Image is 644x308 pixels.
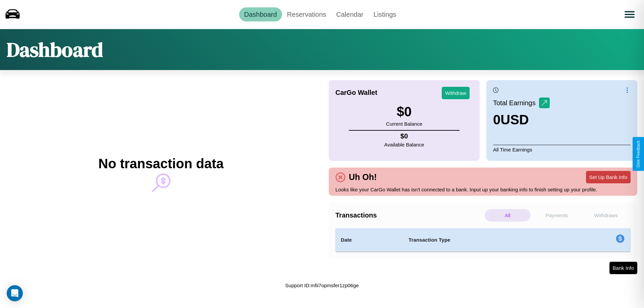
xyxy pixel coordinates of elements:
[583,209,629,222] p: Withdraws
[7,285,23,301] div: Open Intercom Messenger
[609,262,637,274] button: Bank Info
[285,281,359,290] p: Support ID: mfii7opmsfer1zp06ge
[98,156,223,171] h2: No transaction data
[335,89,377,97] h4: CarGo Wallet
[384,132,424,140] h4: $ 0
[485,209,531,222] p: All
[534,209,580,222] p: Payments
[335,185,631,194] p: Looks like your CarGo Wallet has isn't connected to a bank. Input up your banking info to finish ...
[239,7,282,21] a: Dashboard
[586,171,631,183] button: Set Up Bank Info
[636,140,641,168] div: Give Feedback
[409,236,561,244] h4: Transaction Type
[386,104,422,119] h3: $ 0
[493,145,631,154] p: All Time Earnings
[7,36,103,63] h1: Dashboard
[442,87,470,99] button: Withdraw
[345,172,380,182] h4: Uh Oh!
[493,112,550,127] h3: 0 USD
[386,119,422,128] p: Current Balance
[331,7,368,21] a: Calendar
[620,5,639,24] button: Open menu
[335,228,631,252] table: simple table
[341,236,398,244] h4: Date
[368,7,401,21] a: Listings
[384,140,424,149] p: Available Balance
[282,7,331,21] a: Reservations
[493,97,539,109] p: Total Earnings
[335,211,483,219] h4: Transactions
